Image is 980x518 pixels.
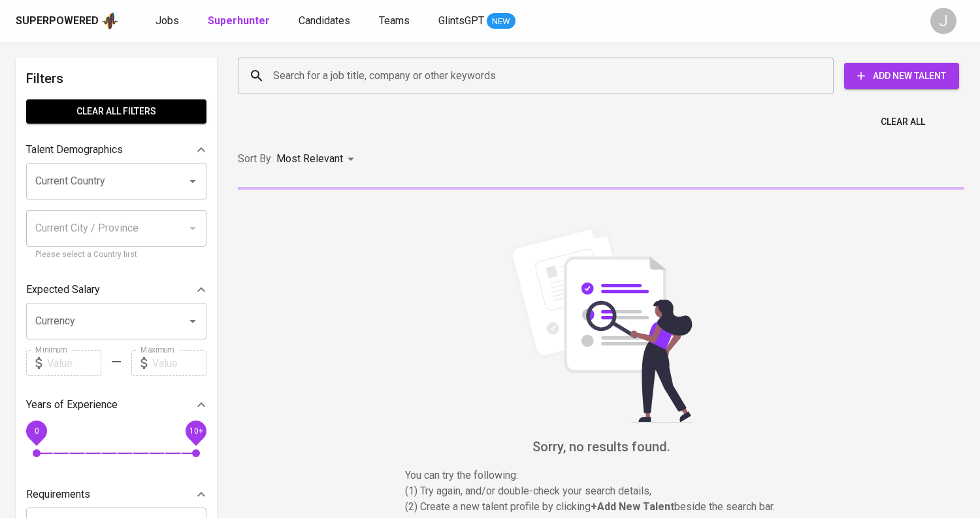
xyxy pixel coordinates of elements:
p: You can try the following : [405,468,797,483]
span: Jobs [155,14,179,27]
p: Most Relevant [276,151,343,167]
p: (1) Try again, and/or double-check your search details, [405,483,797,499]
input: Value [152,350,206,376]
img: app logo [101,11,119,31]
a: Superpoweredapp logo [16,11,119,31]
h6: Sorry, no results found. [238,436,964,457]
div: Requirements [26,481,206,508]
button: Add New Talent [844,63,959,89]
button: Clear All filters [26,99,206,124]
div: Talent Demographics [26,137,206,163]
button: Clear All [875,110,930,134]
p: Expected Salary [26,282,100,298]
b: + Add New Talent [591,500,674,513]
div: Years of Experience [26,392,206,418]
b: Superhunter [208,14,270,27]
img: file_searching.svg [503,226,699,423]
p: Talent Demographics [26,142,123,158]
span: Teams [379,14,410,27]
a: Jobs [155,13,182,29]
button: Open [184,312,202,330]
span: 0 [34,426,39,436]
a: Candidates [299,13,353,29]
p: Sort By [238,151,271,167]
div: Most Relevant [276,147,359,171]
div: Expected Salary [26,277,206,303]
a: Teams [379,13,412,29]
span: Clear All filters [37,103,196,120]
h6: Filters [26,68,206,89]
p: Please select a Country first [35,249,197,262]
button: Open [184,172,202,190]
span: NEW [487,15,515,28]
span: Clear All [881,114,925,130]
span: Candidates [299,14,350,27]
p: (2) Create a new talent profile by clicking beside the search bar. [405,499,797,515]
a: GlintsGPT NEW [438,13,515,29]
span: Add New Talent [855,68,949,84]
a: Superhunter [208,13,272,29]
p: Years of Experience [26,397,118,413]
div: Superpowered [16,14,99,29]
div: J [930,8,956,34]
span: GlintsGPT [438,14,484,27]
p: Requirements [26,487,90,502]
input: Value [47,350,101,376]
span: 10+ [189,426,203,436]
